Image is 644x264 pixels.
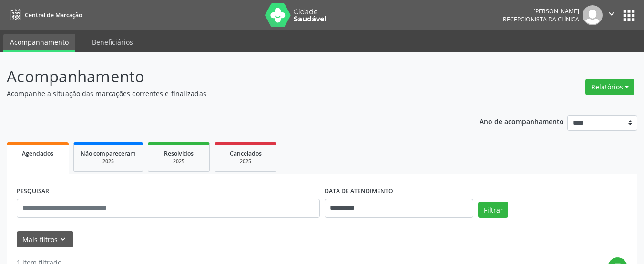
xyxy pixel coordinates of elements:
label: PESQUISAR [17,184,49,199]
p: Acompanhe a situação das marcações correntes e finalizadas [7,88,448,98]
button:  [603,5,621,25]
p: Acompanhamento [7,65,448,88]
span: Recepcionista da clínica [503,15,579,23]
button: Relatórios [585,79,634,95]
div: 2025 [222,158,269,165]
img: img [583,5,603,25]
a: Acompanhamento [3,34,75,52]
div: 2025 [81,158,136,165]
div: 2025 [155,158,203,165]
button: apps [621,7,637,24]
p: Ano de acompanhamento [480,115,564,127]
span: Central de Marcação [25,11,82,19]
a: Central de Marcação [7,7,82,23]
i:  [606,9,617,19]
span: Resolvidos [164,149,194,157]
span: Cancelados [230,149,262,157]
button: Filtrar [478,202,508,218]
span: Não compareceram [81,149,136,157]
div: [PERSON_NAME] [503,7,579,15]
a: Beneficiários [85,34,140,50]
span: Agendados [22,149,53,157]
button: Mais filtroskeyboard_arrow_down [17,231,73,248]
label: DATA DE ATENDIMENTO [325,184,393,199]
i: keyboard_arrow_down [58,234,68,244]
